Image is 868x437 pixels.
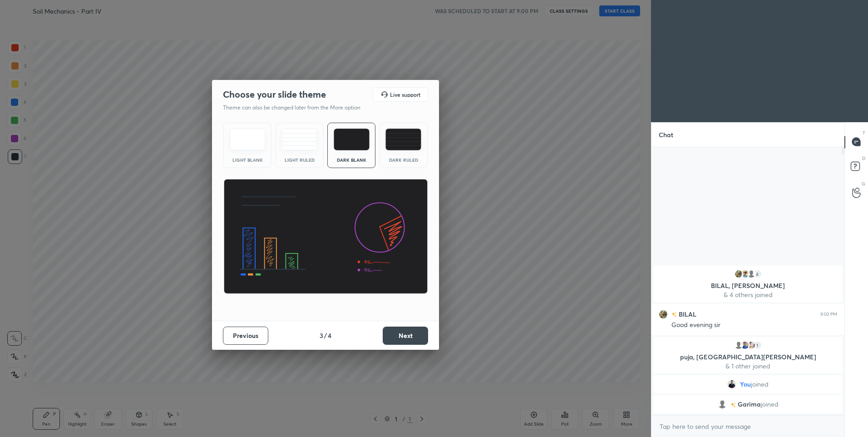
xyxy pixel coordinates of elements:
img: default.png [747,269,756,278]
img: 3 [659,309,668,318]
div: Dark Blank [333,158,370,162]
p: puja, [GEOGRAPHIC_DATA][PERSON_NAME] [659,353,837,361]
img: 3 [734,269,743,278]
h6: BILAL [677,309,696,319]
img: darkThemeBanner.d06ce4a2.svg [223,179,428,294]
h5: Live support [390,92,420,97]
img: 3a38f146e3464b03b24dd93f76ec5ac5.jpg [727,380,736,389]
img: lightRuledTheme.5fabf969.svg [281,129,317,150]
img: 25161cd813f44d8bbfdb517769f7c2be.jpg [747,341,756,350]
p: BILAL, [PERSON_NAME] [659,282,837,289]
p: T [863,129,865,136]
div: Dark Ruled [385,158,422,162]
img: lightTheme.e5ed3b09.svg [230,129,266,150]
img: no-rating-badge.077c3623.svg [671,312,677,317]
div: Good evening sir [671,321,837,330]
span: joined [761,401,779,408]
img: 2310f26a01f1451db1737067555323cb.jpg [740,341,750,350]
p: Chat [651,123,681,147]
button: Previous [223,327,268,345]
div: 4 [753,269,762,278]
p: D [862,155,865,162]
div: grid [651,264,844,415]
h4: 3 [320,331,323,340]
h4: / [324,331,327,340]
h2: Choose your slide theme [223,89,326,100]
h4: 4 [328,331,331,340]
img: darkRuledTheme.de295e13.svg [385,129,421,150]
p: & 4 others joined [659,291,837,298]
img: 6ab27940dfe74f709b2b563a543901cf.jpg [740,269,750,278]
p: & 1 other joined [659,363,837,370]
div: Light Ruled [281,158,318,162]
img: default.png [734,341,743,350]
span: joined [751,381,769,388]
div: Light Blank [229,158,266,162]
p: Theme can also be changed later from the More option [223,104,370,112]
img: default.png [718,400,727,409]
div: 1 [753,341,762,350]
img: darkTheme.f0cc69e5.svg [334,129,370,150]
img: no-rating-badge.077c3623.svg [730,402,736,407]
p: G [862,180,865,187]
span: Garima [738,401,761,408]
span: You [740,381,751,388]
button: Next [383,327,428,345]
div: 9:02 PM [820,311,837,317]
